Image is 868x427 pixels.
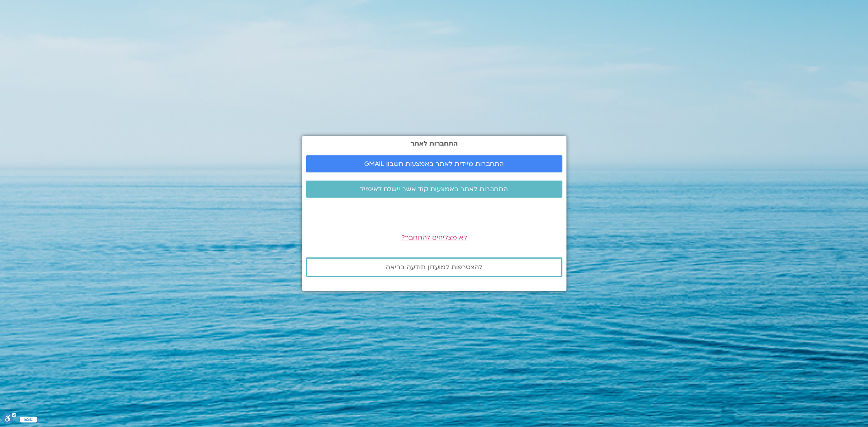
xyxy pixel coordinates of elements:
a: להצטרפות למועדון תודעה בריאה [306,257,562,277]
a: התחברות מיידית לאתר באמצעות חשבון GMAIL [306,155,562,172]
a: התחברות לאתר באמצעות קוד אשר יישלח לאימייל [306,181,562,198]
span: להצטרפות למועדון תודעה בריאה [386,264,482,271]
h2: התחברות לאתר [306,140,562,147]
span: התחברות מיידית לאתר באמצעות חשבון GMAIL [364,160,504,168]
a: לא מצליחים להתחבר? [401,233,467,242]
span: התחברות לאתר באמצעות קוד אשר יישלח לאימייל [360,185,508,193]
